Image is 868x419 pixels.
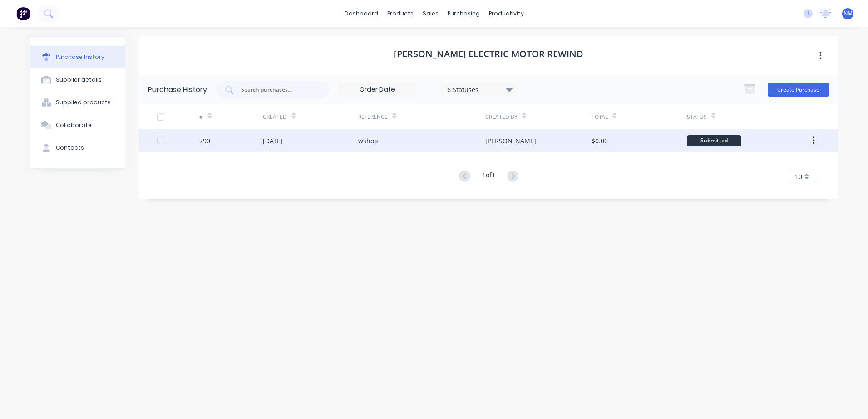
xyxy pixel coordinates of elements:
[843,10,853,18] span: NM
[30,91,125,114] button: Supplied products
[795,172,802,181] span: 10
[383,7,418,20] div: products
[482,170,495,183] div: 1 of 1
[56,53,104,61] div: Purchase history
[148,84,207,95] div: Purchase History
[263,113,287,121] div: Created
[443,7,484,20] div: purchasing
[768,83,829,97] button: Create Purchase
[199,136,210,146] div: 790
[240,85,316,94] input: Search purchases...
[199,113,203,121] div: #
[16,7,30,20] img: Factory
[485,113,518,121] div: Created By
[418,7,443,20] div: sales
[447,84,512,94] div: 6 Statuses
[56,76,102,84] div: Supplier details
[30,68,125,91] button: Supplier details
[30,136,125,159] button: Contacts
[30,46,125,68] button: Purchase history
[263,136,283,146] div: [DATE]
[484,7,528,20] div: productivity
[485,136,536,146] div: [PERSON_NAME]
[56,144,84,152] div: Contacts
[56,121,92,129] div: Collaborate
[687,135,741,146] div: Submitted
[358,113,388,121] div: Reference
[592,113,608,121] div: Total
[358,136,378,146] div: wshop
[56,98,111,107] div: Supplied products
[340,7,383,20] a: dashboard
[592,136,608,146] div: $0.00
[394,49,583,59] h1: [PERSON_NAME] Electric Motor Rewind
[687,113,707,121] div: Status
[339,83,415,97] input: Order Date
[30,114,125,136] button: Collaborate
